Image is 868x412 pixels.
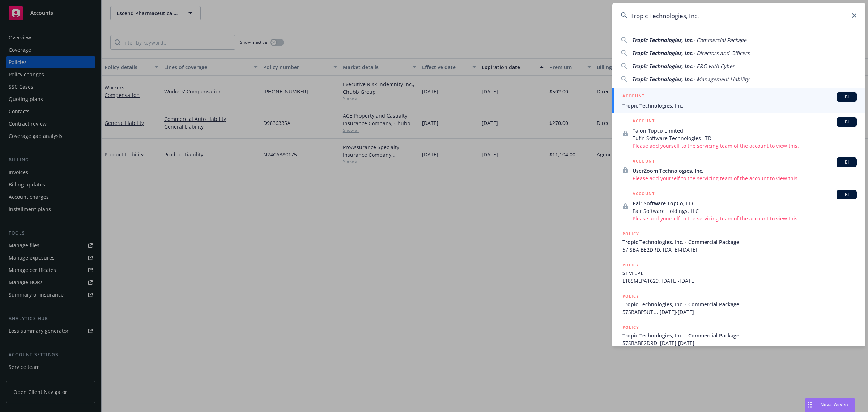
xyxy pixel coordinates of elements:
span: Nova Assist [820,402,849,408]
span: Tropic Technologies, Inc. [632,37,693,43]
span: 57SBABP5UTU, [DATE]-[DATE] [622,308,857,316]
span: BI [839,192,854,198]
span: - E&O with Cyber [693,63,735,70]
span: Tufin Software Technologies LTD [633,134,857,142]
a: POLICY$1M EPLL18SMLPA1629, [DATE]-[DATE] [612,257,865,289]
span: Talon Topco Limited [633,127,857,134]
span: 57 SBA BE2DRD, [DATE]-[DATE] [622,246,857,253]
span: Tropic Technologies, Inc. [632,50,693,56]
a: ACCOUNTBITropic Technologies, Inc. [612,88,865,113]
h5: POLICY [622,324,639,331]
span: L18SMLPA1629, [DATE]-[DATE] [622,277,857,285]
a: ACCOUNTBITalon Topco LimitedTufin Software Technologies LTDPlease add yourself to the servicing t... [612,113,865,154]
h5: ACCOUNT [622,92,644,101]
h5: ACCOUNT [633,190,655,199]
h5: POLICY [622,261,639,269]
div: Drag to move [805,398,814,412]
span: Tropic Technologies, Inc. - Commercial Package [622,332,857,339]
span: 57SBABE2DRD, [DATE]-[DATE] [622,339,857,347]
span: Pair Software TopCo, LLC [633,199,857,207]
span: BI [839,94,854,100]
a: ACCOUNTBIUserZoom Technologies, Inc.Please add yourself to the servicing team of the account to v... [612,154,865,186]
span: Pair Software Holdings, LLC [633,207,857,215]
h5: POLICY [622,293,639,300]
a: ACCOUNTBIPair Software TopCo, LLCPair Software Holdings, LLCPlease add yourself to the servicing ... [612,186,865,226]
span: Tropic Technologies, Inc. [632,63,693,70]
span: Tropic Technologies, Inc. - Commercial Package [622,238,857,246]
button: Nova Assist [805,398,855,412]
span: Tropic Technologies, Inc. [632,76,693,83]
h5: POLICY [622,230,639,237]
span: Tropic Technologies, Inc. - Commercial Package [622,300,857,308]
h5: ACCOUNT [633,117,655,126]
span: Please add yourself to the servicing team of the account to view this. [633,175,857,182]
span: $1M EPL [622,269,857,277]
span: - Commercial Package [693,37,746,43]
span: - Management Liability [693,76,749,83]
span: Please add yourself to the servicing team of the account to view this. [633,215,857,222]
a: POLICYTropic Technologies, Inc. - Commercial Package57SBABE2DRD, [DATE]-[DATE] [612,320,865,351]
span: - Directors and Officers [693,50,750,56]
span: BI [839,119,854,125]
input: Search... [612,3,865,29]
span: Please add yourself to the servicing team of the account to view this. [633,142,857,150]
span: BI [839,159,854,165]
span: UserZoom Technologies, Inc. [633,167,857,175]
span: Tropic Technologies, Inc. [622,102,857,109]
a: POLICYTropic Technologies, Inc. - Commercial Package57SBABP5UTU, [DATE]-[DATE] [612,289,865,320]
a: POLICYTropic Technologies, Inc. - Commercial Package57 SBA BE2DRD, [DATE]-[DATE] [612,226,865,257]
h5: ACCOUNT [633,157,655,166]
